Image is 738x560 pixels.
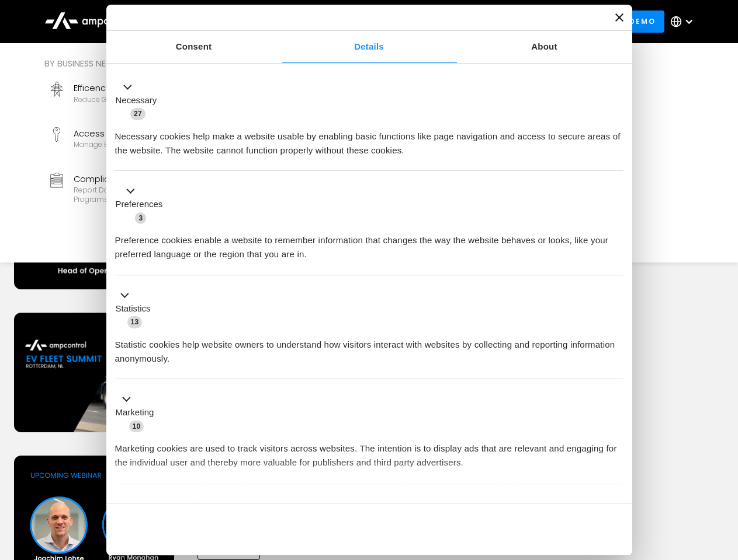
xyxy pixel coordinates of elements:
a: Consent [106,31,282,63]
button: Statistics (13) [115,288,158,329]
button: Preferences (3) [115,184,170,225]
div: Necessary cookies help make a website usable by enabling basic functions like page navigation and... [115,121,623,157]
div: Preference cookies enable a website to remember information that changes the way the website beha... [115,225,623,261]
label: Statistics [116,302,151,316]
button: Necessary (27) [115,80,164,121]
label: Necessary [116,94,157,107]
button: Close banner [615,13,623,22]
div: Manage EV charger security and access [74,140,214,149]
div: Statistic cookies help website owners to understand how visitors interact with websites by collec... [115,329,623,366]
span: 10 [129,421,144,432]
div: Efficency [74,82,208,94]
span: 27 [130,108,145,120]
a: EfficencyReduce grid contraints and fuel costs [44,77,231,118]
div: Report data and stay compliant with EV programs [74,185,227,204]
a: Details [282,31,457,63]
a: Access ControlManage EV charger security and access [44,123,231,163]
div: Marketing cookies are used to track visitors across websites. The intention is to display ads tha... [115,433,623,470]
button: Marketing (10) [115,393,161,433]
div: Access Control [74,127,214,140]
div: Compliance [74,173,227,185]
span: 13 [127,316,143,328]
label: Marketing [116,406,154,419]
div: Reduce grid contraints and fuel costs [74,95,208,104]
label: Preferences [116,198,163,211]
button: Unclassified (2) [115,496,211,511]
span: 2 [193,498,204,510]
div: By business need [44,57,423,70]
button: Okay [455,512,623,546]
a: ComplianceReport data and stay compliant with EV programs [44,168,231,209]
span: 3 [135,212,146,224]
a: About [457,31,632,63]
